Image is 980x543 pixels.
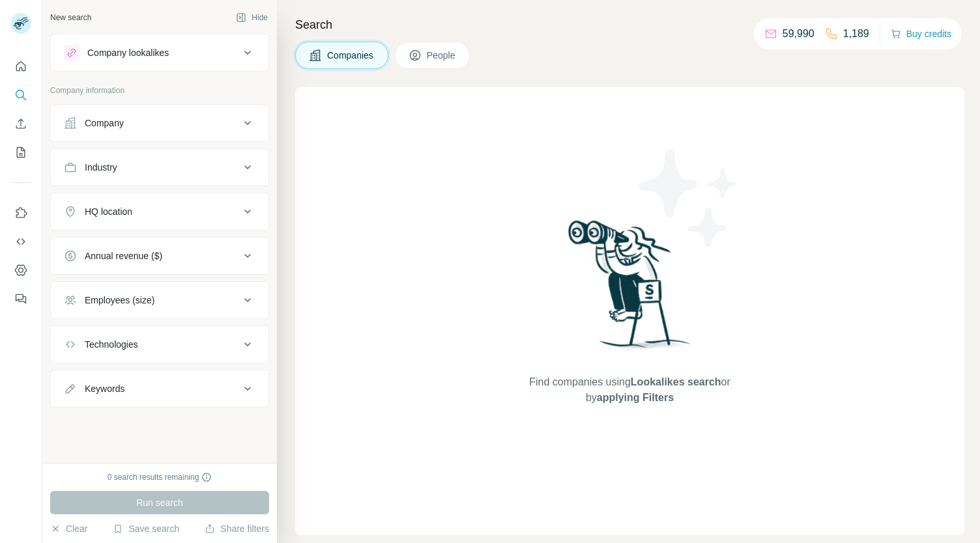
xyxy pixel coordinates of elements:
button: Technologies [51,329,268,360]
button: My lists [10,141,31,164]
button: Buy credits [891,25,951,43]
div: HQ location [85,205,132,218]
div: Technologies [85,338,138,351]
button: Quick start [10,55,31,78]
img: Surfe Illustration - Woman searching with binoculars [562,217,698,362]
div: Industry [85,161,117,174]
button: Company [51,107,268,139]
div: Company [85,117,124,130]
div: Annual revenue ($) [85,249,162,262]
button: Dashboard [10,258,31,282]
button: Save search [113,522,179,535]
h4: Search [295,16,964,34]
button: Search [10,83,31,107]
button: Enrich CSV [10,112,31,135]
span: Lookalikes search [631,376,721,387]
p: 1,189 [843,26,869,42]
div: 0 search results remaining [108,471,212,483]
button: Employees (size) [51,285,268,316]
p: 59,990 [783,26,814,42]
div: New search [50,12,91,23]
div: Employees (size) [85,294,154,307]
span: applying Filters [597,392,674,403]
button: Hide [227,8,277,27]
button: Share filters [205,522,269,535]
div: Company lookalikes [87,46,169,59]
button: Use Surfe API [10,230,31,253]
button: Industry [51,152,268,183]
span: Find companies using or by [525,374,734,406]
button: Feedback [10,287,31,311]
button: Use Surfe on LinkedIn [10,201,31,225]
span: Companies [327,49,375,62]
img: Surfe Illustration - Stars [630,139,747,257]
button: Clear [50,522,87,535]
span: People [427,49,457,62]
button: Company lookalikes [51,37,268,68]
div: Keywords [85,382,124,395]
button: Keywords [51,373,268,404]
button: HQ location [51,196,268,227]
button: Annual revenue ($) [51,240,268,271]
p: Company information [50,85,269,96]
